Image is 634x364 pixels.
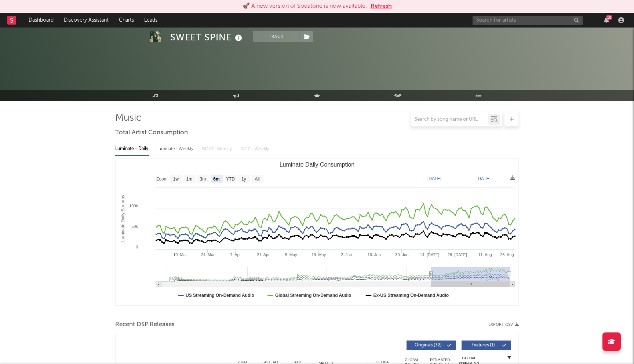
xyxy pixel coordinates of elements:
span: Features ( 1 ) [466,343,500,347]
input: Search by song name or URL [411,117,488,123]
div: 10 [606,15,612,20]
text: 19. May [311,252,326,257]
text: Luminate Daily Streams [120,195,125,241]
text: 1m [186,176,193,182]
text: YTD [226,176,235,182]
text: 3m [200,176,206,182]
button: 10 [604,17,609,23]
text: 10. Mar [173,252,187,257]
input: Search for artists [473,16,583,25]
text: 0 [136,245,138,249]
text: 50k [131,224,138,229]
text: 1w [173,176,179,182]
text: 7. Apr [230,252,241,257]
text: 24. Mar [201,252,215,257]
button: Originals(32) [407,341,456,350]
span: Total Artist Consumption [115,128,188,137]
button: Export CSV [488,323,519,327]
a: Dashboard [23,13,59,28]
div: SWEET SPINE [170,31,244,43]
text: [DATE] [427,176,441,181]
text: 2. Jun [341,252,352,257]
div: 🚀 A new version of Sodatone is now available. [243,2,367,11]
text: 21. Apr [257,252,270,257]
a: Leads [139,13,163,28]
text: 1y [241,176,246,182]
a: Charts [114,13,139,28]
text: US Streaming On-Demand Audio [186,293,254,298]
button: Refresh [371,2,392,11]
text: Ex-US Streaming On-Demand Audio [374,293,449,298]
div: Luminate - Weekly [156,143,195,155]
text: 30. Jun [395,252,408,257]
text: [DATE] [477,176,491,181]
button: Track [253,31,299,42]
span: Recent DSP Releases [115,320,175,329]
svg: Luminate Daily Consumption [116,159,518,305]
div: Luminate - Daily [115,143,149,155]
text: 28. [DATE] [448,252,467,257]
span: Originals ( 32 ) [411,343,445,347]
text: 16. Jun [368,252,381,257]
text: 6m [213,176,219,182]
text: 11. Aug [478,252,492,257]
button: Features(1) [462,341,511,350]
text: Global Streaming On-Demand Audio [275,293,351,298]
text: 25. Aug [500,252,514,257]
a: Discovery Assistant [59,13,114,28]
text: → [464,176,469,181]
text: 5. May [285,252,298,257]
text: 100k [129,204,138,208]
text: Zoom [156,176,168,182]
text: All [255,176,259,182]
text: Luminate Daily Consumption [280,161,355,168]
text: 14. [DATE] [420,252,439,257]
